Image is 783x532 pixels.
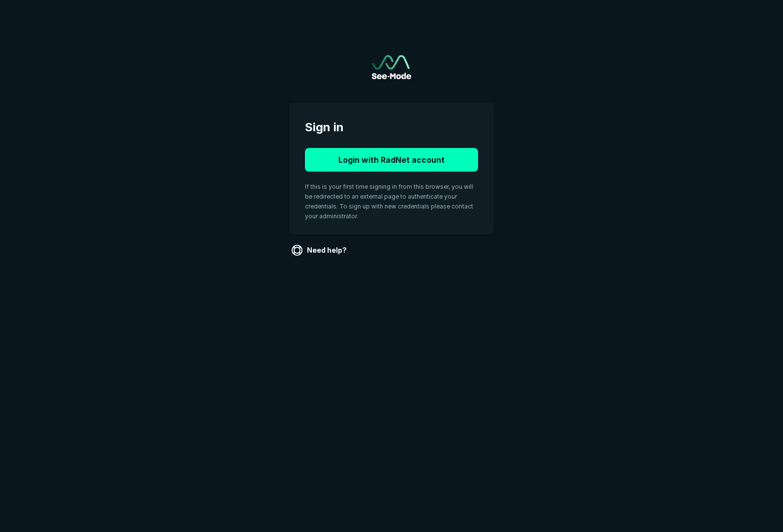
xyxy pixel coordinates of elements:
[372,55,411,79] a: Go to sign in
[305,183,473,220] span: If this is your first time signing in from this browser, you will be redirected to an external pa...
[305,148,478,172] button: Login with RadNet account
[372,55,411,79] img: See-Mode Logo
[305,118,478,136] span: Sign in
[289,242,351,258] a: Need help?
